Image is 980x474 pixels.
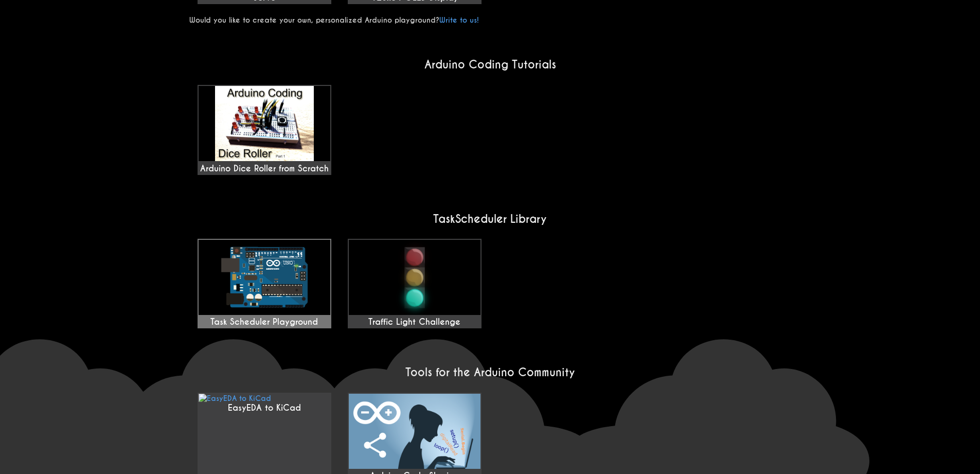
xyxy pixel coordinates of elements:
div: EasyEDA to KiCad [199,403,330,413]
img: EasyEDA to KiCad [199,394,271,403]
h2: TaskScheduler Library [189,212,791,226]
img: Traffic Light Challenge [349,240,480,315]
img: Task Scheduler Playground [199,240,330,315]
div: Traffic Light Challenge [349,317,480,327]
img: EasyEDA to KiCad [349,394,480,469]
h2: Arduino Coding Tutorials [189,58,791,72]
div: Arduino Dice Roller from Scratch [199,86,330,174]
a: Write to us! [439,15,479,25]
img: maxresdefault.jpg [199,86,330,161]
h2: Tools for the Arduino Community [189,365,791,379]
a: Task Scheduler Playground [198,239,331,328]
p: Would you like to create your own, personalized Arduino playground? [189,15,791,25]
div: Task Scheduler Playground [199,317,330,327]
a: Arduino Dice Roller from Scratch [198,85,331,175]
a: Traffic Light Challenge [348,239,482,328]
